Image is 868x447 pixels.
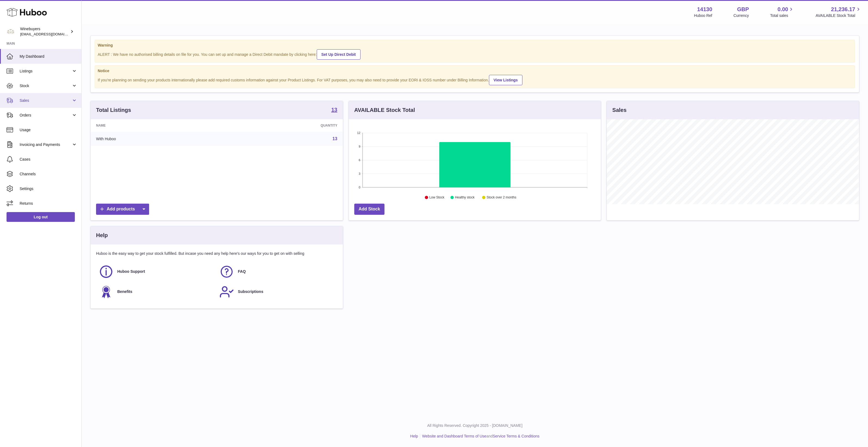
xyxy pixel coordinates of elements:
a: Set Up Direct Debit [317,49,361,60]
h3: AVAILABLE Stock Total [354,106,415,114]
a: 13 [331,107,337,114]
span: AVAILABLE Stock Total [815,13,861,18]
text: 0 [359,186,360,189]
text: Healthy stock [455,196,475,200]
p: Huboo is the easy way to get your stock fulfilled. But incase you need any help here's our ways f... [96,251,337,256]
span: My Dashboard [20,54,77,59]
img: internalAdmin-14130@internal.huboo.com [7,27,15,36]
strong: 14130 [697,6,712,13]
a: 0.00 Total sales [770,6,794,18]
strong: GBP [737,6,749,13]
h3: Total Listings [96,106,131,114]
span: Sales [20,98,72,103]
text: Stock over 2 months [487,196,516,200]
span: Subscriptions [238,289,263,294]
th: Name [91,119,224,132]
a: Service Terms & Conditions [493,434,540,438]
span: Stock [20,83,72,88]
h3: Sales [612,106,626,114]
td: With Huboo [91,132,224,146]
a: Benefits [99,284,214,299]
span: Orders [20,113,72,118]
span: Benefits [117,289,132,294]
a: Huboo Support [99,264,214,279]
text: 9 [359,145,360,148]
div: Huboo Ref [694,13,712,18]
text: 3 [359,172,360,175]
a: View Listings [489,75,522,85]
a: Help [410,434,418,438]
span: Settings [20,186,77,191]
a: Subscriptions [219,284,334,299]
span: Returns [20,201,77,206]
a: FAQ [219,264,334,279]
strong: 13 [331,107,337,112]
span: Listings [20,69,72,74]
text: 6 [359,158,360,162]
text: 12 [357,131,360,134]
strong: Warning [98,43,852,48]
div: Currency [734,13,749,18]
div: ALERT : We have no authorised billing details on file for you. You can set up and manage a Direct... [98,48,852,60]
span: Total sales [770,13,794,18]
a: Add products [96,204,149,215]
span: Usage [20,127,77,133]
div: If you're planning on sending your products internationally please add required customs informati... [98,74,852,85]
text: Low Stock [429,196,445,200]
a: Add Stock [354,204,384,215]
span: [EMAIL_ADDRESS][DOMAIN_NAME] [20,32,80,36]
p: All Rights Reserved. Copyright 2025 - [DOMAIN_NAME] [86,423,864,428]
a: 13 [333,136,337,141]
h3: Help [96,232,108,239]
span: 0.00 [778,6,788,13]
th: Quantity [224,119,343,132]
li: and [420,434,539,439]
span: Cases [20,157,77,162]
div: Winebuyers [20,26,69,37]
a: Log out [7,212,75,222]
strong: Notice [98,68,852,74]
a: Website and Dashboard Terms of Use [422,434,486,438]
span: Channels [20,172,77,177]
span: FAQ [238,269,246,274]
a: 21,236.17 AVAILABLE Stock Total [815,6,861,18]
span: Huboo Support [117,269,145,274]
span: 21,236.17 [831,6,855,13]
span: Invoicing and Payments [20,142,72,147]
